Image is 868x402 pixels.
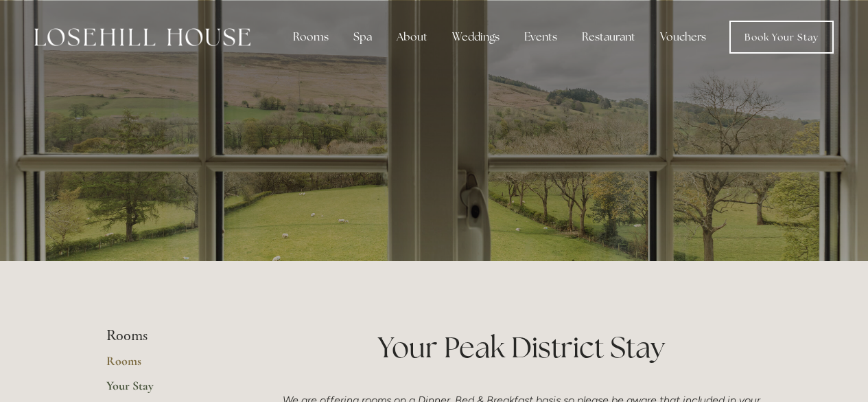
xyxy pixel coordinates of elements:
[282,23,340,51] div: Rooms
[106,327,237,345] li: Rooms
[571,23,646,51] div: Restaurant
[513,23,568,51] div: Events
[342,23,383,51] div: Spa
[729,21,834,54] a: Book Your Stay
[34,28,250,46] img: Losehill House
[281,327,762,368] h1: Your Peak District Stay
[649,23,717,51] a: Vouchers
[386,23,438,51] div: About
[106,353,237,378] a: Rooms
[441,23,511,51] div: Weddings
